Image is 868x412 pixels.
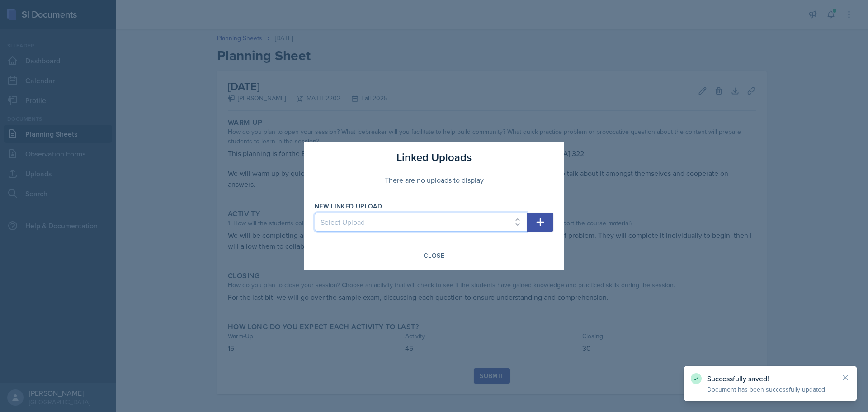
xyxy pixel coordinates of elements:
[424,252,444,259] div: Close
[315,166,553,194] div: There are no uploads to display
[707,385,834,394] p: Document has been successfully updated
[396,149,472,166] h3: Linked Uploads
[315,202,382,211] label: New Linked Upload
[418,248,450,263] button: Close
[707,374,834,383] p: Successfully saved!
